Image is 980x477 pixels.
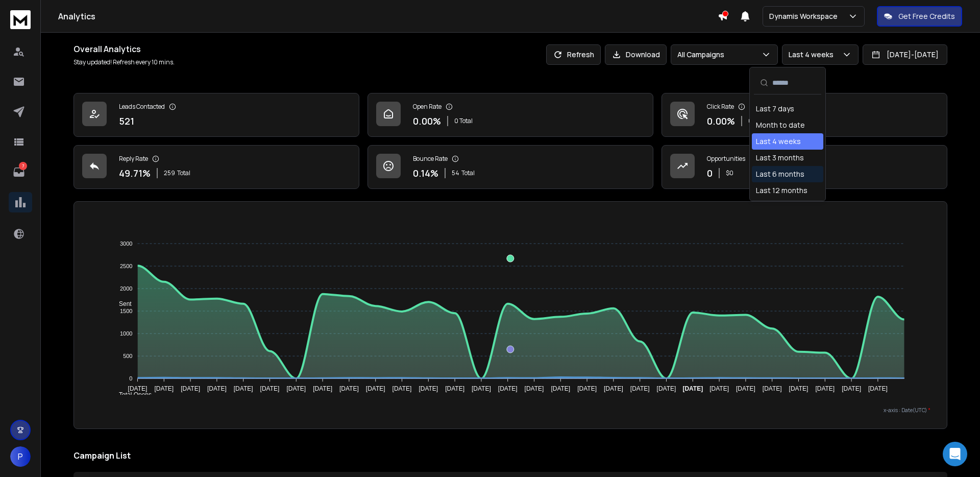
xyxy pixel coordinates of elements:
p: Get Free Credits [898,11,955,21]
p: 0.14 % [413,166,438,180]
span: Total [461,169,475,177]
p: Last 4 weeks [789,50,838,60]
tspan: [DATE] [709,385,729,392]
tspan: [DATE] [816,385,835,392]
div: Last 12 months [756,185,807,196]
tspan: [DATE] [207,385,227,392]
tspan: 2000 [120,285,132,292]
span: 54 [452,169,459,177]
h1: Overall Analytics [73,43,175,55]
tspan: 3000 [120,241,132,247]
tspan: [DATE] [419,385,438,392]
tspan: [DATE] [683,385,703,392]
span: Sent [111,300,132,307]
tspan: [DATE] [260,385,280,392]
span: Total [177,169,190,177]
tspan: [DATE] [657,385,676,392]
tspan: [DATE] [577,385,597,392]
p: All Campaigns [677,50,728,60]
div: Month to date [756,120,805,130]
h1: Analytics [58,10,718,22]
button: Refresh [546,44,601,65]
tspan: [DATE] [287,385,306,392]
p: x-axis : Date(UTC) [90,407,930,414]
tspan: [DATE] [525,385,544,392]
div: Open Intercom Messenger [943,442,967,466]
tspan: [DATE] [181,385,200,392]
tspan: [DATE] [630,385,650,392]
tspan: 1000 [120,330,132,337]
a: 7 [9,162,29,182]
p: $ 0 [726,169,733,177]
tspan: 1500 [120,308,132,314]
p: 0 [707,166,713,180]
a: Bounce Rate0.14%54Total [367,145,653,189]
div: Last 7 days [756,104,794,114]
p: 0 Total [748,117,767,125]
div: Last 3 months [756,153,804,163]
p: Leads Contacted [119,103,165,111]
p: Open Rate [413,103,442,111]
tspan: [DATE] [313,385,332,392]
a: Opportunities0$0 [661,145,947,189]
tspan: [DATE] [393,385,412,392]
tspan: [DATE] [551,385,571,392]
tspan: [DATE] [736,385,755,392]
p: 0.00 % [413,114,441,128]
button: P [10,446,31,467]
tspan: [DATE] [339,385,359,392]
button: [DATE]-[DATE] [863,44,947,65]
a: Click Rate0.00%0 Total [661,93,947,137]
p: Stay updated! Refresh every 10 mins. [73,58,175,66]
a: Leads Contacted521 [73,93,359,137]
tspan: [DATE] [604,385,623,392]
h2: Campaign List [73,449,947,462]
tspan: [DATE] [763,385,782,392]
div: Last 4 weeks [756,136,801,147]
p: 7 [19,162,27,170]
tspan: 2500 [120,263,132,269]
a: Reply Rate49.71%259Total [73,145,359,189]
tspan: [DATE] [789,385,808,392]
tspan: 0 [130,375,133,381]
button: Get Free Credits [877,6,962,27]
tspan: [DATE] [842,385,861,392]
p: Bounce Rate [413,155,448,163]
img: logo [10,10,31,29]
tspan: [DATE] [868,385,888,392]
tspan: [DATE] [445,385,464,392]
p: Refresh [567,50,594,60]
tspan: [DATE] [498,385,518,392]
div: Last 6 months [756,169,804,179]
p: 0 Total [454,117,473,125]
tspan: [DATE] [128,385,148,392]
p: Dynamis Workspace [769,11,842,21]
tspan: 500 [123,353,132,359]
p: Click Rate [707,103,734,111]
p: 521 [119,114,134,128]
span: Total Opens [111,391,152,398]
p: 0.00 % [707,114,735,128]
a: Open Rate0.00%0 Total [367,93,653,137]
span: 259 [164,169,175,177]
p: Download [626,50,660,60]
p: Reply Rate [119,155,148,163]
button: Download [605,44,667,65]
tspan: [DATE] [366,385,385,392]
tspan: [DATE] [155,385,174,392]
tspan: [DATE] [234,385,253,392]
tspan: [DATE] [472,385,491,392]
p: Opportunities [707,155,745,163]
p: 49.71 % [119,166,151,180]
